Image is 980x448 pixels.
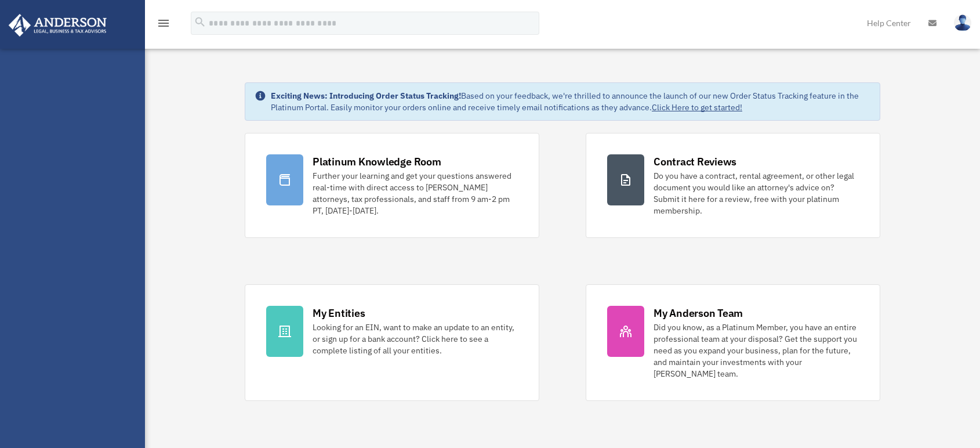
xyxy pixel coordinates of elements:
div: Contract Reviews [654,154,736,169]
img: Anderson Advisors Platinum Portal [5,14,110,37]
img: User Pic [954,15,971,31]
div: Do you have a contract, rental agreement, or other legal document you would like an attorney's ad... [654,170,859,216]
i: menu [157,16,170,30]
a: My Entities Looking for an EIN, want to make an update to an entity, or sign up for a bank accoun... [245,284,539,401]
div: Platinum Knowledge Room [313,154,441,169]
strong: Exciting News: Introducing Order Status Tracking! [271,91,461,101]
div: Looking for an EIN, want to make an update to an entity, or sign up for a bank account? Click her... [313,321,518,356]
a: Platinum Knowledge Room Further your learning and get your questions answered real-time with dire... [245,133,539,238]
a: Click Here to get started! [652,102,742,113]
div: My Anderson Team [654,306,743,320]
a: My Anderson Team Did you know, as a Platinum Member, you have an entire professional team at your... [586,284,880,401]
a: Contract Reviews Do you have a contract, rental agreement, or other legal document you would like... [586,133,880,238]
div: Further your learning and get your questions answered real-time with direct access to [PERSON_NAM... [313,170,518,216]
div: My Entities [313,306,365,320]
div: Based on your feedback, we're thrilled to announce the launch of our new Order Status Tracking fe... [271,90,870,113]
a: menu [157,20,170,30]
i: search [194,16,206,28]
div: Did you know, as a Platinum Member, you have an entire professional team at your disposal? Get th... [654,321,859,380]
